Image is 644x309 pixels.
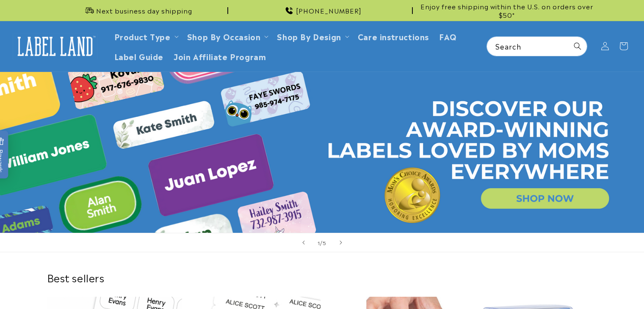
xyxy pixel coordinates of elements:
[10,30,101,63] a: Label Land
[169,46,271,66] a: Join Affiliate Program
[187,31,261,41] span: Shop By Occasion
[182,26,272,46] summary: Shop By Occasion
[109,26,182,46] summary: Product Type
[294,233,313,252] button: Previous slide
[332,233,350,252] button: Next slide
[272,26,352,46] summary: Shop By Design
[320,238,323,247] span: /
[434,26,462,46] a: FAQ
[568,37,587,55] button: Search
[174,51,266,61] span: Join Affiliate Program
[13,33,97,59] img: Label Land
[358,31,429,41] span: Care instructions
[296,6,362,15] span: [PHONE_NUMBER]
[47,271,597,284] h2: Best sellers
[353,26,434,46] a: Care instructions
[114,30,171,42] a: Product Type
[416,2,597,19] span: Enjoy free shipping within the U.S. on orders over $50*
[109,46,169,66] a: Label Guide
[439,31,457,41] span: FAQ
[96,6,192,15] span: Next business day shipping
[323,238,326,247] span: 5
[318,238,320,247] span: 1
[277,30,341,42] a: Shop By Design
[114,51,164,61] span: Label Guide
